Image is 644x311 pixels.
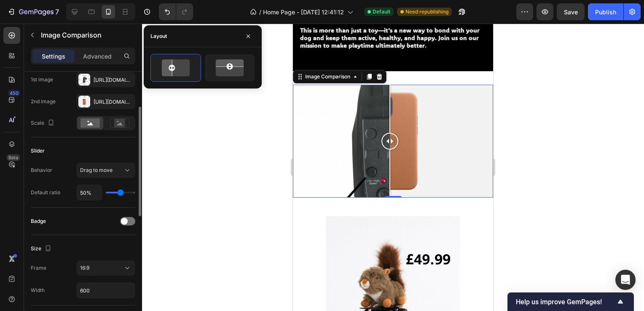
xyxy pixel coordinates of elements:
span: Default [373,8,390,16]
div: Default ratio [31,189,60,196]
div: Publish [595,8,616,16]
p: 7 [55,7,59,17]
div: 2nd image [31,98,56,105]
button: Drag to move [76,163,135,178]
span: Need republishing [405,8,448,16]
button: Publish [588,3,623,20]
span: / [259,8,261,16]
span: Drag to move [80,167,113,173]
div: 450 [8,90,20,97]
input: Auto [77,185,102,200]
p: Settings [42,52,65,61]
div: Frame [31,264,46,272]
div: Layout [150,32,167,40]
span: Home Page - [DATE] 12:41:12 [263,8,344,16]
div: Badge [31,217,46,225]
p: Image Comparison [41,30,132,40]
button: 16:9 [76,260,135,276]
strong: This is more than just a toy—it's a new way to bond with your dog and keep them active, healthy, ... [7,3,187,26]
button: Save [557,3,585,20]
div: Width [31,287,45,294]
div: Beta [6,154,20,161]
div: Behavior [31,166,52,174]
div: [URL][DOMAIN_NAME] [94,76,133,84]
div: Size [31,243,53,255]
div: Scale [31,118,56,129]
iframe: Design area [293,24,493,311]
button: 7 [3,3,63,20]
div: Undo/Redo [159,3,193,20]
span: 16:9 [80,265,89,271]
button: Show survey - Help us improve GemPages! [516,297,625,307]
div: [URL][DOMAIN_NAME] [94,98,133,106]
span: Help us improve GemPages! [516,298,615,306]
input: Auto [77,283,135,298]
span: Save [564,8,578,16]
div: Open Intercom Messenger [615,270,636,290]
div: Image Comparison [11,49,59,57]
p: Advanced [83,52,112,61]
div: 1st image [31,76,53,83]
div: Slider [31,147,45,155]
